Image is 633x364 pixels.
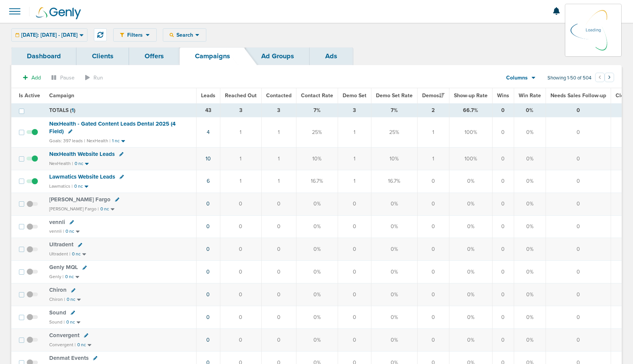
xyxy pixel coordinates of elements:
td: 0 [492,328,514,351]
td: 0 [546,170,611,193]
span: Reached Out [225,92,257,99]
td: 1 [338,147,371,170]
span: Win Rate [519,92,541,99]
span: Denmat Events [49,355,89,361]
td: 0% [514,193,546,215]
span: NexHealth Website Leads [49,151,115,157]
td: 0 [338,215,371,238]
td: 25% [371,117,417,147]
small: NexHealth | [49,161,73,166]
td: 0 [417,306,449,329]
td: 0 [492,238,514,261]
td: 0% [449,215,492,238]
small: Goals: 397 leads | [49,138,85,144]
small: Genly | [49,274,64,279]
td: 1 [220,117,261,147]
td: 10% [371,147,417,170]
td: 100% [449,147,492,170]
span: Showing 1-50 of 504 [547,75,591,81]
td: 0% [371,238,417,261]
small: Chiron | [49,297,65,302]
td: 0 [220,215,261,238]
td: 3 [220,103,261,117]
td: 0 [220,283,261,306]
small: 0 nc [67,297,75,302]
td: 0 [261,283,296,306]
td: 0% [449,306,492,329]
span: Ultradent [49,241,73,248]
span: Leads [201,92,215,99]
td: 1 [338,170,371,193]
td: 0% [296,283,338,306]
td: 0 [417,193,449,215]
td: 0% [296,215,338,238]
span: Contact Rate [301,92,333,99]
td: 0% [371,215,417,238]
button: Go to next page [605,73,614,82]
span: 1 [72,107,74,114]
td: 0 [492,103,514,117]
td: 0 [492,215,514,238]
td: 0 [546,215,611,238]
td: 3 [338,103,371,117]
a: 4 [207,129,210,135]
a: 0 [206,269,210,275]
small: Convergent | [49,342,76,347]
td: 0 [492,261,514,283]
td: 0 [338,193,371,215]
td: 0% [371,328,417,351]
a: 6 [207,178,210,184]
span: Is Active [19,92,40,99]
small: 0 nc [100,206,109,212]
td: 0 [492,193,514,215]
td: 0% [449,193,492,215]
td: 0% [449,283,492,306]
span: Lawmatics Website Leads [49,173,115,180]
a: 0 [206,246,210,252]
td: 25% [296,117,338,147]
small: Lawmatics | [49,184,73,189]
td: 7% [371,103,417,117]
td: 0% [371,261,417,283]
a: Ads [310,47,353,65]
small: vennli | [49,229,64,234]
a: 0 [206,201,210,207]
td: 0 [220,328,261,351]
td: 0% [371,283,417,306]
td: 16.7% [296,170,338,193]
td: 0% [514,215,546,238]
td: 0 [220,261,261,283]
td: 2 [417,103,449,117]
small: 0 nc [72,251,81,257]
td: 0% [514,283,546,306]
span: Sound [49,309,66,316]
td: 0 [338,283,371,306]
td: 0% [296,261,338,283]
td: 0 [546,283,611,306]
td: 0% [514,261,546,283]
td: 1 [338,117,371,147]
span: Convergent [49,332,80,339]
small: 0 nc [77,342,86,348]
small: [PERSON_NAME] Fargo | [49,206,99,212]
span: Demo Set Rate [376,92,413,99]
td: 0 [546,238,611,261]
td: 0% [296,238,338,261]
span: Demo Set [343,92,366,99]
td: 0% [514,117,546,147]
td: 0% [449,170,492,193]
td: 0 [417,238,449,261]
td: 0 [546,103,611,117]
td: 0 [338,328,371,351]
span: Demos [422,92,444,99]
td: 0% [371,193,417,215]
td: 0 [261,306,296,329]
a: 0 [206,337,210,343]
td: 1 [220,147,261,170]
td: 0% [449,328,492,351]
td: 0 [261,261,296,283]
a: 10 [206,156,211,162]
td: 7% [296,103,338,117]
td: 3 [261,103,296,117]
td: 0 [261,328,296,351]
